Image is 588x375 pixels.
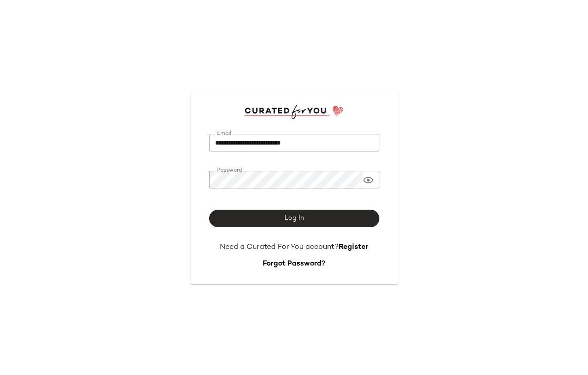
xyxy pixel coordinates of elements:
[263,260,325,268] a: Forgot Password?
[244,105,344,119] img: cfy_login_logo.DGdB1djN.svg
[339,243,368,251] a: Register
[220,243,339,251] span: Need a Curated For You account?
[284,215,304,222] span: Log In
[209,210,379,227] button: Log In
